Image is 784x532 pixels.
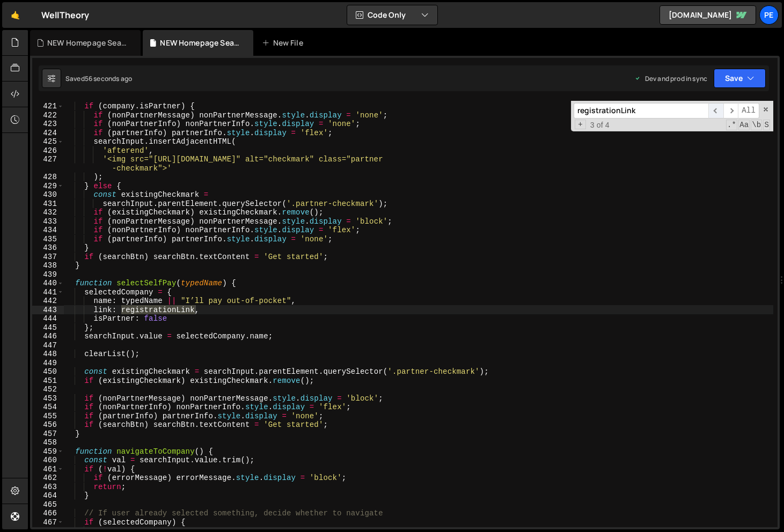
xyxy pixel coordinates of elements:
div: 423 [32,120,64,129]
div: 457 [32,430,64,439]
a: 🤙 [2,2,28,28]
div: 467 [32,518,64,527]
div: Dev and prod in sync [634,74,707,83]
div: 421 [32,102,64,111]
div: 433 [32,217,64,226]
div: 438 [32,261,64,270]
div: 434 [32,226,64,235]
div: 464 [32,491,64,500]
div: 440 [32,279,64,288]
div: 459 [32,447,64,456]
div: 447 [32,341,64,350]
span: Toggle Replace mode [575,120,586,130]
div: 466 [32,509,64,518]
div: 436 [32,243,64,253]
div: 456 [32,420,64,430]
span: ​ [723,103,738,119]
div: 444 [32,314,64,323]
div: 458 [32,438,64,447]
div: 465 [32,500,64,509]
div: 426 [32,146,64,156]
a: Pe [759,5,779,25]
div: 455 [32,412,64,421]
a: [DOMAIN_NAME] [660,5,756,25]
div: 439 [32,270,64,279]
button: Save [714,69,766,88]
div: 460 [32,456,64,465]
div: 454 [32,403,64,412]
div: 441 [32,288,64,297]
div: 422 [32,111,64,120]
div: 56 seconds ago [85,74,132,83]
div: 432 [32,208,64,217]
div: 452 [32,385,64,394]
div: 437 [32,253,64,262]
div: WellTheory [41,9,90,21]
input: Search for [574,103,708,119]
button: Code Only [347,5,437,25]
div: 463 [32,483,64,492]
div: 449 [32,359,64,368]
div: 442 [32,297,64,306]
div: NEW Homepage Search.css [47,38,128,48]
div: Saved [65,74,132,83]
div: 450 [32,367,64,376]
div: 453 [32,394,64,403]
div: New File [262,38,307,48]
div: 462 [32,474,64,483]
span: RegExp Search [726,120,737,130]
div: 448 [32,350,64,359]
span: Alt-Enter [738,103,759,119]
div: 461 [32,465,64,474]
div: 427 [32,155,64,173]
div: 435 [32,235,64,244]
span: Search In Selection [763,120,770,130]
div: 443 [32,306,64,315]
div: 429 [32,182,64,191]
div: 431 [32,199,64,209]
div: NEW Homepage Search.js [160,38,240,48]
div: 445 [32,323,64,332]
div: 424 [32,129,64,138]
span: ​ [708,103,723,119]
div: 451 [32,376,64,386]
span: Whole Word Search [751,120,762,130]
div: 425 [32,137,64,146]
span: CaseSensitive Search [738,120,750,130]
div: 428 [32,173,64,182]
span: 3 of 4 [586,121,614,130]
div: 446 [32,332,64,341]
div: 430 [32,190,64,199]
